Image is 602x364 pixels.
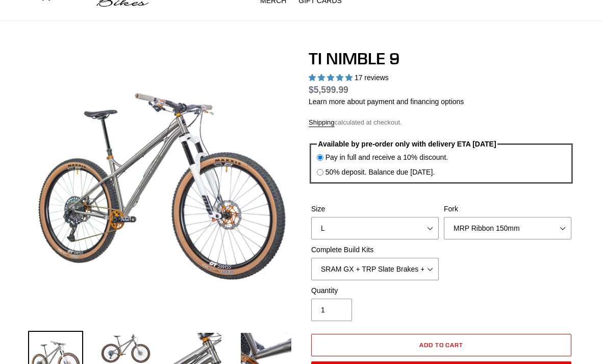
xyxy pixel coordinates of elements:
[311,334,571,356] button: Add to cart
[325,152,448,163] label: Pay in full and receive a 10% discount.
[309,118,335,127] a: Shipping
[309,85,348,95] span: $5,599.99
[309,49,574,68] h1: TI NIMBLE 9
[355,74,389,82] span: 17 reviews
[309,74,355,82] span: 4.88 stars
[419,341,464,349] span: Add to cart
[444,204,571,214] label: Fork
[311,245,439,255] label: Complete Build Kits
[317,139,498,150] legend: Available by pre-order only with delivery ETA [DATE]
[309,98,464,106] a: Learn more about payment and financing options
[311,285,439,296] label: Quantity
[309,117,574,128] div: calculated at checkout.
[311,204,439,214] label: Size
[325,167,435,178] label: 50% deposit. Balance due [DATE].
